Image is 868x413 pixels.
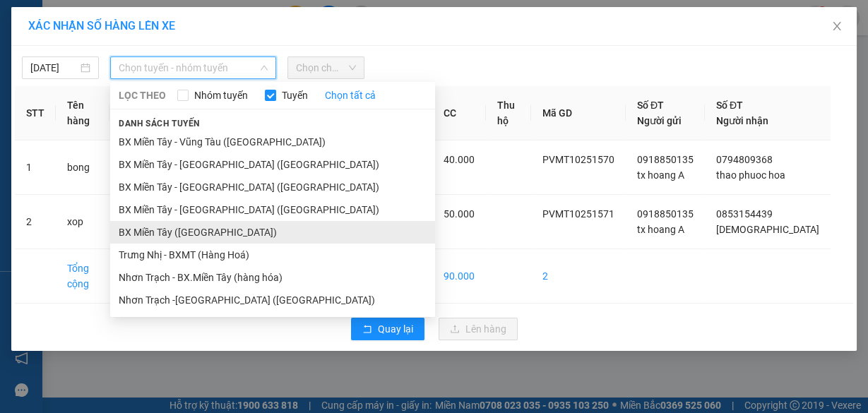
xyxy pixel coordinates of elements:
[12,63,111,83] div: 0918850135
[56,195,109,249] td: xop
[716,115,768,126] span: Người nhận
[110,153,435,176] li: BX Miền Tây - [GEOGRAPHIC_DATA] ([GEOGRAPHIC_DATA])
[378,321,413,337] span: Quay lại
[56,249,109,304] td: Tổng cộng
[531,249,626,304] td: 2
[141,66,201,90] span: ong tu
[110,244,435,266] li: Trưng Nhị - BXMT (Hàng Hoá)
[817,7,857,47] button: Close
[121,73,141,88] span: DĐ:
[110,266,435,289] li: Nhơn Trạch - BX.Miền Tây (hàng hóa)
[432,249,486,304] td: 90.000
[15,86,56,140] th: STT
[637,100,664,111] span: Số ĐT
[119,57,268,78] span: Chọn tuyến - nhóm tuyến
[110,289,435,311] li: Nhơn Trạch -[GEOGRAPHIC_DATA] ([GEOGRAPHIC_DATA])
[439,318,518,340] button: uploadLên hàng
[296,57,356,78] span: Chọn chuyến
[351,318,424,340] button: rollbackQuay lại
[15,140,56,195] td: 1
[28,19,175,32] span: XÁC NHẬN SỐ HÀNG LÊN XE
[12,12,111,46] div: PV Miền Tây
[119,88,166,103] span: LỌC THEO
[637,169,684,181] span: tx hoang A
[444,208,475,220] span: 50.000
[432,86,486,140] th: CC
[716,208,773,220] span: 0853154439
[637,208,694,220] span: 0918850135
[30,60,78,76] input: 13/10/2025
[325,88,376,103] a: Chọn tất cả
[121,46,278,66] div: 0853154439
[542,154,614,165] span: PVMT10251570
[716,154,773,165] span: 0794809368
[716,224,819,235] span: [DEMOGRAPHIC_DATA]
[15,195,56,249] td: 2
[121,13,154,28] span: Nhận:
[119,99,280,119] div: 50.000
[637,224,684,235] span: tx hoang A
[637,115,682,126] span: Người gửi
[12,13,34,28] span: Gửi:
[189,88,254,103] span: Nhóm tuyến
[362,324,372,335] span: rollback
[121,12,278,29] div: HANG NGOAI
[531,86,626,140] th: Mã GD
[110,131,435,153] li: BX Miền Tây - Vũng Tàu ([GEOGRAPHIC_DATA])
[110,117,208,130] span: Danh sách tuyến
[121,29,278,46] div: [DEMOGRAPHIC_DATA]
[110,198,435,221] li: BX Miền Tây - [GEOGRAPHIC_DATA] ([GEOGRAPHIC_DATA])
[110,221,435,244] li: BX Miền Tây ([GEOGRAPHIC_DATA])
[276,88,314,103] span: Tuyến
[110,176,435,198] li: BX Miền Tây - [GEOGRAPHIC_DATA] ([GEOGRAPHIC_DATA])
[486,86,531,140] th: Thu hộ
[119,102,130,117] span: C :
[716,169,785,181] span: thao phuoc hoa
[260,64,268,72] span: down
[56,140,109,195] td: bong
[831,20,843,32] span: close
[637,154,694,165] span: 0918850135
[542,208,614,220] span: PVMT10251571
[716,100,743,111] span: Số ĐT
[444,154,475,165] span: 40.000
[56,86,109,140] th: Tên hàng
[12,46,111,63] div: tx hoang A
